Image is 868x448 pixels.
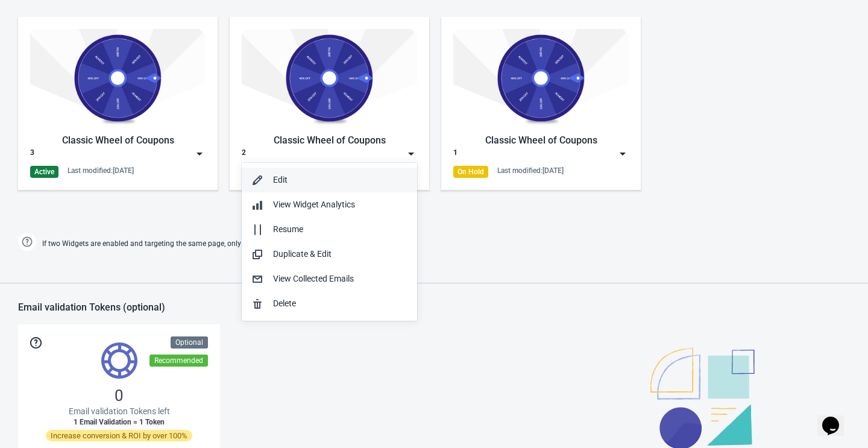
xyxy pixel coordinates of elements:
img: dropdown.png [193,148,206,160]
span: Email validation Tokens left [69,405,170,417]
div: Classic Wheel of Coupons [453,133,629,148]
div: Recommended [149,355,208,367]
div: Classic Wheel of Coupons [30,133,206,148]
button: View Collected Emails [242,267,417,291]
div: Last modified: [DATE] [68,166,134,175]
img: dropdown.png [405,148,417,160]
div: Active [30,166,58,178]
img: classic_game.jpg [30,29,206,127]
span: View Widget Analytics [273,200,355,209]
button: Edit [242,168,417,192]
span: If two Widgets are enabled and targeting the same page, only the most recently updated one will b... [42,234,399,254]
span: Increase conversion & ROI by over 100% [46,430,192,441]
span: 1 Email Validation = 1 Token [74,417,165,427]
div: 2 [242,148,246,160]
img: classic_game.jpg [453,29,629,127]
img: classic_game.jpg [242,29,417,127]
div: Edit [273,174,407,186]
button: Delete [242,291,417,316]
div: On Hold [453,166,488,178]
img: help.png [18,233,36,251]
div: Delete [273,297,407,310]
div: 1 [453,148,458,160]
div: Optional [171,336,208,349]
div: Duplicate & Edit [273,248,407,260]
button: Duplicate & Edit [242,242,417,267]
div: 3 [30,148,34,160]
div: Classic Wheel of Coupons [242,133,417,148]
div: View Collected Emails [273,273,407,285]
span: 0 [115,386,124,405]
img: dropdown.png [617,148,629,160]
div: Last modified: [DATE] [497,166,564,175]
iframe: chat widget [817,400,856,436]
button: Resume [242,217,417,242]
div: Resume [273,223,407,236]
img: tokens.svg [101,342,137,379]
button: View Widget Analytics [242,192,417,217]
